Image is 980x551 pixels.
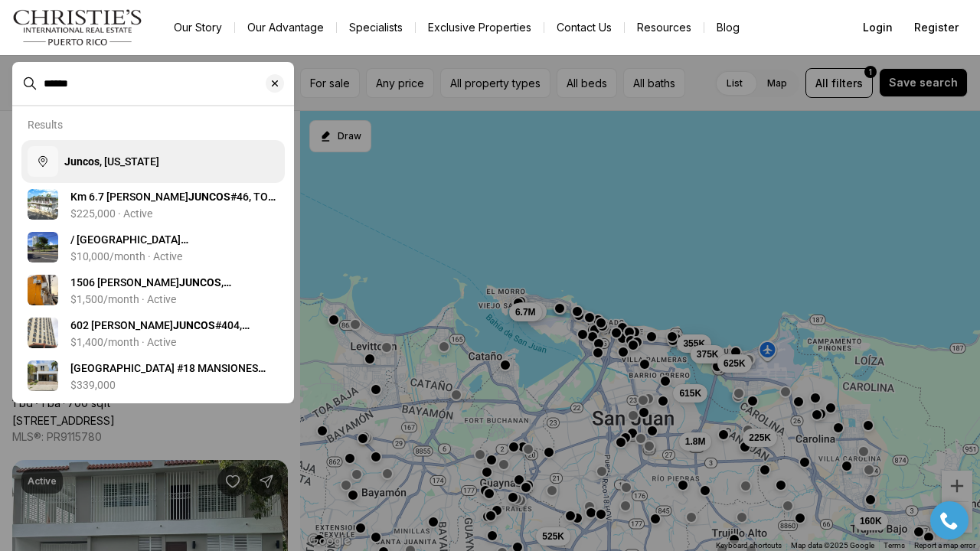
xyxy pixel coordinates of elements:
span: , [US_STATE] [64,155,159,168]
a: Exclusive Properties [416,17,544,38]
b: JUNCOS [179,276,221,289]
p: $1,500/month · Active [70,293,176,305]
a: View details: 1506 FERNANDEZ JUNCOS [21,269,285,311]
span: / [GEOGRAPHIC_DATA][PERSON_NAME] , [GEOGRAPHIC_DATA][PERSON_NAME], 00906 [70,233,259,292]
a: View details: Calle Eucalipto #18 MANSIONES DE JUNCOS [21,354,285,397]
a: Specialists [337,17,415,38]
p: $339,000 [70,379,116,391]
b: JUNCOS [188,191,230,203]
a: Resources [625,17,704,38]
a: Our Advantage [235,17,336,38]
img: logo [12,9,143,46]
span: Login [863,21,893,34]
b: JUNCOS [173,319,215,331]
p: $1,400/month · Active [70,336,176,348]
b: Juncos [64,155,100,168]
button: Juncos, [US_STATE] [21,140,285,183]
a: View details: 602 FERNÁNDEZ JUNCOS #404 [21,311,285,354]
button: Contact Us [544,17,624,38]
p: $10,000/month · Active [70,250,182,262]
p: $225,000 · Active [70,207,152,220]
button: Login [854,12,902,43]
span: Register [914,21,959,34]
span: [GEOGRAPHIC_DATA] #18 MANSIONES DE , PR, 00777 [70,362,266,390]
button: Register [905,12,968,43]
a: Our Story [162,17,234,38]
span: Km 6.7 [PERSON_NAME] #46, TOA ALTA PR, 00953 [70,191,276,218]
button: Clear search input [266,63,293,104]
a: View details: Km 6.7 MANUEL FERNANDEZ JUNCOS #46 [21,183,285,226]
a: Blog [704,17,752,38]
span: 1506 [PERSON_NAME] , [GEOGRAPHIC_DATA][PERSON_NAME], 00910 [70,276,259,319]
a: View details: / AVENIDA FERNANDEZ JUNCOS [21,226,285,269]
span: 602 [PERSON_NAME] #404, [GEOGRAPHIC_DATA][PERSON_NAME], 00907 [70,319,259,362]
p: Results [28,119,63,131]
